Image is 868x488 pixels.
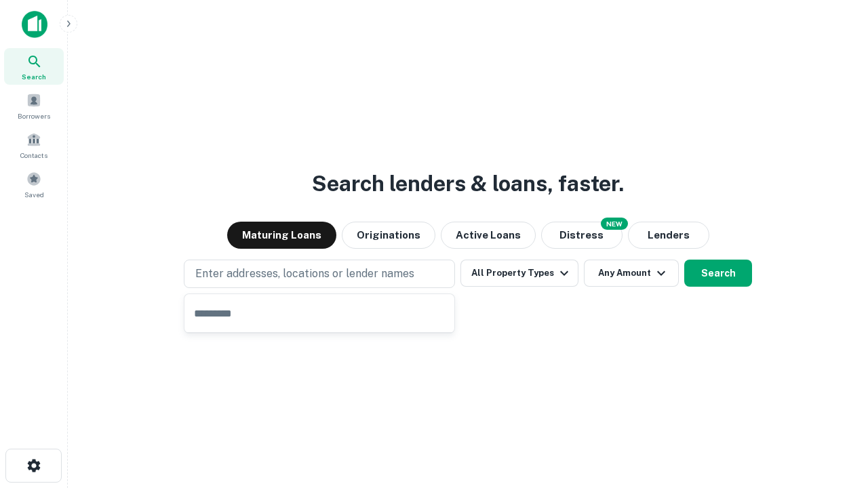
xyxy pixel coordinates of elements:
button: Search distressed loans with lien and other non-mortgage details. [541,222,623,249]
button: Maturing Loans [227,222,336,249]
a: Search [4,48,64,85]
div: NEW [601,218,628,230]
button: Any Amount [584,260,679,287]
button: Lenders [628,222,709,249]
a: Borrowers [4,87,64,124]
img: capitalize-icon.png [22,11,47,38]
span: Search [22,71,46,82]
span: Borrowers [18,110,50,121]
h3: Search lenders & loans, faster. [312,167,624,200]
span: Contacts [20,150,47,161]
button: Originations [342,222,435,249]
button: Active Loans [441,222,536,249]
span: Saved [24,189,44,200]
a: Saved [4,166,64,203]
button: All Property Types [460,260,578,287]
p: Enter addresses, locations or lender names [195,266,414,282]
button: Enter addresses, locations or lender names [184,260,455,288]
a: Contacts [4,127,64,163]
iframe: Chat Widget [800,380,868,445]
button: Search [684,260,752,287]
